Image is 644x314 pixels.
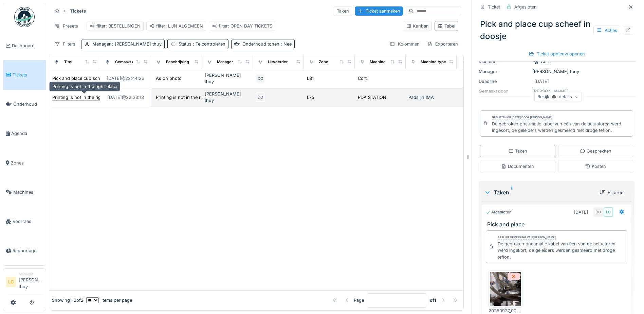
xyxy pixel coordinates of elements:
[19,272,43,277] div: Manager
[424,39,461,49] div: Exporteren
[484,188,594,196] div: Taken
[13,218,43,225] span: Voorraad
[12,42,43,49] span: Dashboard
[115,59,137,65] div: Gemaakt op
[212,23,272,29] div: filter: OPEN DAY TICKETS
[479,58,530,65] div: Machine
[585,163,606,170] div: Kosten
[86,297,132,303] div: items per page
[479,68,634,75] div: [PERSON_NAME] thuy
[597,188,626,197] div: Filteren
[354,297,364,303] div: Page
[205,91,250,104] div: [PERSON_NAME] thuy
[370,59,386,65] div: Machine
[52,94,117,101] div: Printing is not in the right place
[334,6,352,16] div: Taken
[488,4,500,10] div: Ticket
[501,163,534,170] div: Documenten
[487,221,629,228] h3: Pick and place
[498,235,556,240] div: Afsluit opmerking van [PERSON_NAME]
[52,39,78,49] div: Filters
[3,90,46,119] a: Onderhoud
[107,94,144,101] div: [DATE] @ 22:33:13
[580,148,611,154] div: Gesprekken
[3,177,46,207] a: Machines
[52,297,84,303] div: Showing 1 - 2 of 2
[358,75,368,82] div: Corti
[11,130,43,137] span: Agenda
[6,272,43,294] a: LC Manager[PERSON_NAME] thuy
[3,207,46,236] a: Voorraad
[13,189,43,195] span: Machines
[14,7,35,27] img: Badge_color-CXgf-gQk.svg
[3,236,46,265] a: Rapportage
[307,94,314,101] div: L75
[593,207,603,217] div: DO
[534,78,549,85] div: [DATE]
[489,308,522,314] div: 20250927_002101.jpg
[64,59,72,65] div: Titel
[242,41,292,47] div: Onderhoud tonen
[149,23,203,29] div: filter: LIJN ALGEMEEN
[268,59,288,65] div: Uitvoerder
[534,92,582,102] div: Bekijk alle details
[92,41,162,47] div: Manager
[593,25,620,35] div: Acties
[541,58,551,65] div: Corti
[156,75,182,82] div: As on photo
[107,75,144,82] div: [DATE] @ 22:44:26
[498,241,624,260] div: De gebroken pneumatic kabel van één van de actuatoren werd ingekort, de geleiders werden gesmeerd...
[492,115,552,120] div: Gesloten op [DATE] door [PERSON_NAME]
[111,41,162,47] span: : [PERSON_NAME] thuy
[486,209,512,215] div: Afgesloten
[90,23,141,29] div: filter: BESTELLINGEN
[477,15,636,45] div: Pick and place cup scheef in doosje
[514,4,537,10] div: Afgesloten
[191,41,225,47] span: : Te controleren
[430,297,436,303] strong: of 1
[490,272,521,306] img: m8wsns8pvmsap6vkx2wiwh5yn691
[479,68,530,75] div: Manager
[19,272,43,293] li: [PERSON_NAME] thuy
[205,72,250,85] div: [PERSON_NAME] thuy
[166,59,189,65] div: Beschrijving
[319,59,328,65] div: Zone
[156,94,221,101] div: Printing is not in the right place
[408,94,454,101] div: Padslijn IMA
[3,31,46,60] a: Dashboard
[13,101,43,107] span: Onderhoud
[438,23,455,29] div: Tabel
[11,160,43,166] span: Zones
[52,21,81,31] div: Presets
[6,277,16,287] li: LC
[256,74,265,83] div: DO
[511,188,512,196] sup: 1
[67,8,89,14] strong: Tickets
[604,207,613,217] div: LC
[526,49,588,58] div: Ticket opnieuw openen
[421,59,446,65] div: Machine type
[52,75,127,82] div: Pick and place cup scheef in doosje
[355,6,403,16] div: Ticket aanmaken
[307,75,314,82] div: L81
[3,148,46,177] a: Zones
[279,41,292,47] span: : Nee
[13,72,43,78] span: Tickets
[358,94,386,101] div: PDA STATION
[49,82,120,91] div: Printing is not in the right place
[492,121,630,134] div: De gebroken pneumatic kabel van één van de actuatoren werd ingekort, de geleiders werden gesmeerd...
[179,41,225,47] div: Status
[3,119,46,148] a: Agenda
[508,148,527,154] div: Taken
[256,92,265,102] div: DO
[217,59,233,65] div: Manager
[574,209,588,215] div: [DATE]
[3,60,46,89] a: Tickets
[13,247,43,254] span: Rapportage
[406,23,429,29] div: Kanban
[387,39,423,49] div: Kolommen
[479,78,530,85] div: Deadline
